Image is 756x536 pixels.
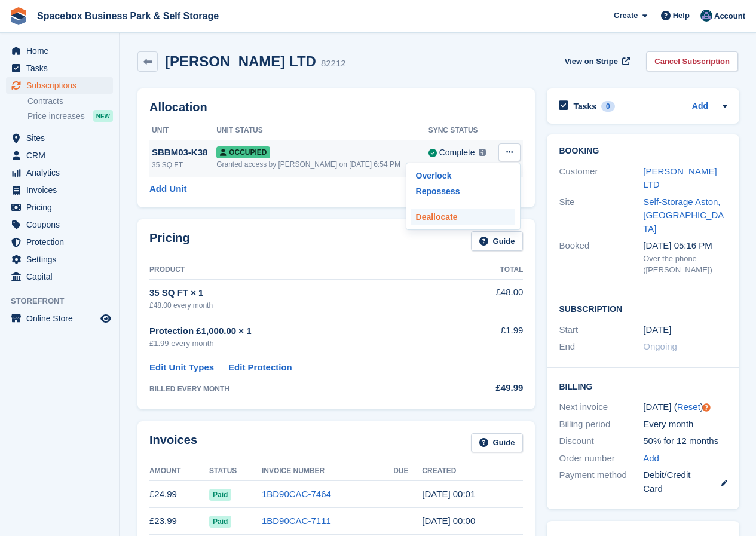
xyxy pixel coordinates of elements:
time: 2025-04-22 23:00:00 UTC [643,323,671,337]
div: Granted access by [PERSON_NAME] on [DATE] 6:54 PM [216,159,428,170]
td: £23.99 [149,508,209,535]
div: Site [559,195,643,236]
span: Help [673,10,690,22]
a: menu [6,310,113,327]
span: Analytics [26,164,98,181]
a: View on Stripe [560,51,632,71]
time: 2025-08-22 23:01:01 UTC [422,489,475,499]
a: Deallocate [411,209,515,225]
h2: Allocation [149,100,523,114]
td: £1.99 [463,317,524,356]
span: Sites [26,130,98,146]
div: Payment method [559,468,643,495]
th: Status [209,462,262,481]
a: Reset [677,402,700,412]
div: Start [559,323,643,337]
h2: Booking [559,146,727,156]
th: Unit Status [216,121,428,140]
a: menu [6,268,113,285]
span: Ongoing [643,341,677,351]
a: menu [6,234,113,250]
span: Price increases [27,111,85,122]
th: Due [393,462,422,481]
div: BILLED EVERY MONTH [149,384,463,394]
div: 35 SQ FT [152,160,216,170]
a: Overlock [411,168,515,183]
span: Pricing [26,199,98,216]
div: Over the phone ([PERSON_NAME]) [643,253,727,276]
td: £48.00 [463,279,524,317]
span: Online Store [26,310,98,327]
div: Next invoice [559,400,643,414]
th: Created [422,462,523,481]
th: Unit [149,121,216,140]
a: menu [6,60,113,76]
a: menu [6,251,113,268]
span: Paid [209,516,231,528]
span: Create [614,10,638,22]
img: Daud [700,10,712,22]
span: Protection [26,234,98,250]
a: Guide [471,231,524,251]
a: Add [692,100,708,114]
a: Edit Unit Types [149,361,214,375]
span: Occupied [216,146,270,158]
div: Every month [643,418,727,431]
div: 82212 [321,57,346,71]
h2: [PERSON_NAME] LTD [165,53,316,69]
a: menu [6,42,113,59]
a: menu [6,77,113,94]
span: Capital [26,268,98,285]
a: menu [6,147,113,164]
a: Price increases NEW [27,109,113,122]
a: menu [6,182,113,198]
div: £1.99 every month [149,338,463,350]
time: 2025-07-22 23:00:54 UTC [422,516,475,526]
span: View on Stripe [565,56,618,68]
h2: Pricing [149,231,190,251]
div: Complete [439,146,475,159]
a: Contracts [27,96,113,107]
span: CRM [26,147,98,164]
span: Subscriptions [26,77,98,94]
h2: Billing [559,380,727,392]
span: Invoices [26,182,98,198]
a: Add Unit [149,182,186,196]
th: Invoice Number [262,462,393,481]
a: Spacebox Business Park & Self Storage [32,6,224,26]
div: Protection £1,000.00 × 1 [149,324,463,338]
a: Guide [471,433,524,453]
div: [DATE] ( ) [643,400,727,414]
a: Add [643,452,659,465]
a: Repossess [411,183,515,199]
h2: Tasks [573,101,596,112]
a: menu [6,130,113,146]
div: 50% for 12 months [643,434,727,448]
div: £48.00 every month [149,300,463,311]
a: menu [6,199,113,216]
h2: Subscription [559,302,727,314]
span: Account [714,10,745,22]
a: Self-Storage Aston, [GEOGRAPHIC_DATA] [643,197,724,234]
div: £49.99 [463,381,524,395]
div: 0 [601,101,615,112]
th: Total [463,261,524,280]
span: Tasks [26,60,98,76]
div: [DATE] 05:16 PM [643,239,727,253]
div: NEW [93,110,113,122]
div: Discount [559,434,643,448]
div: 35 SQ FT × 1 [149,286,463,300]
a: menu [6,216,113,233]
div: Customer [559,165,643,192]
span: Coupons [26,216,98,233]
h2: Invoices [149,433,197,453]
div: Order number [559,452,643,465]
img: icon-info-grey-7440780725fd019a000dd9b08b2336e03edf1995a4989e88bcd33f0948082b44.svg [479,149,486,156]
div: Debit/Credit Card [643,468,727,495]
span: Paid [209,489,231,501]
th: Product [149,261,463,280]
span: Home [26,42,98,59]
a: Cancel Subscription [646,51,738,71]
